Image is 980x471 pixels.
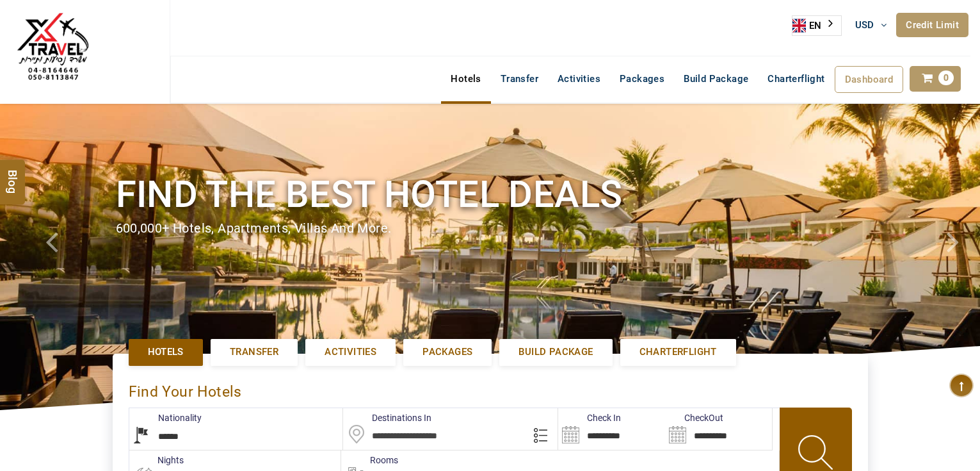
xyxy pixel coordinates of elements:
a: 0 [910,66,961,92]
a: Transfer [491,66,548,92]
input: Search [558,408,665,450]
div: Language [792,15,842,36]
a: Charterflight [620,339,736,365]
a: Packages [403,339,492,365]
aside: Language selected: English [792,15,842,36]
span: Charterflight [639,345,717,359]
a: Activities [305,339,396,365]
span: Activities [325,345,376,359]
h1: Find the best hotel deals [116,170,865,219]
span: Dashboard [845,74,894,85]
span: USD [855,19,874,31]
a: Packages [610,66,674,92]
img: The Royal Line Holidays [10,6,96,92]
a: Hotels [129,339,203,365]
span: Transfer [230,345,278,359]
label: Check In [558,411,621,424]
input: Search [665,408,772,450]
span: Blog [4,169,21,180]
label: nights [129,454,184,467]
label: Rooms [341,454,398,467]
label: Nationality [129,411,202,424]
a: Transfer [211,339,298,365]
span: 0 [938,70,954,85]
div: 600,000+ hotels, apartments, villas and more. [116,219,865,238]
a: Charterflight [758,66,834,92]
span: Packages [422,345,472,359]
span: Charterflight [767,73,824,85]
a: Hotels [441,66,490,92]
span: Hotels [148,345,184,359]
a: Build Package [674,66,758,92]
a: Build Package [499,339,612,365]
div: Find Your Hotels [129,370,852,408]
a: Activities [548,66,610,92]
label: CheckOut [665,411,723,424]
span: Build Package [518,345,593,359]
a: Credit Limit [896,13,968,37]
label: Destinations In [343,411,431,424]
a: EN [792,16,841,35]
